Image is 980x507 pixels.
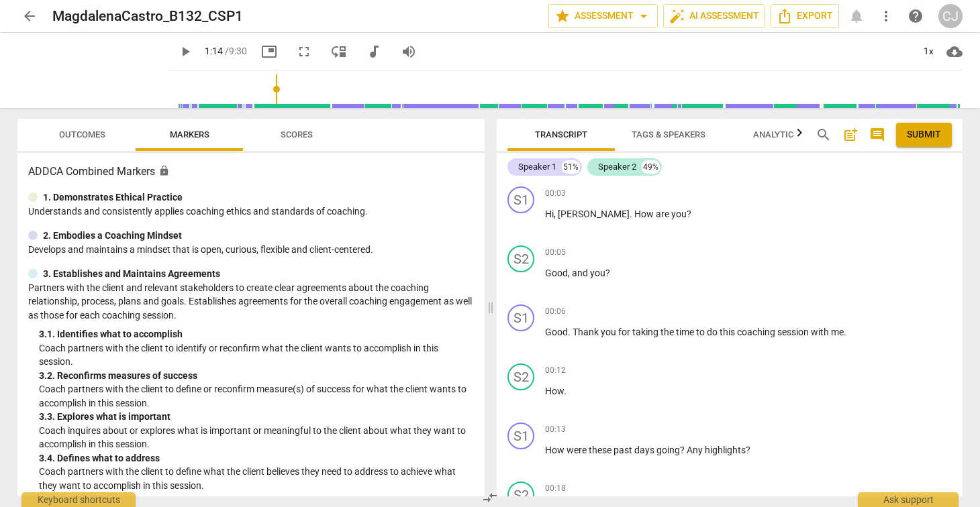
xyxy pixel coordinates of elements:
div: CJ [938,4,963,28]
div: Change speaker [507,304,534,331]
span: How [545,386,564,396]
span: you [590,268,605,278]
span: you [671,209,687,219]
span: Thank [573,327,601,337]
span: past [614,445,634,455]
span: highlights [705,445,746,455]
span: and [572,268,590,278]
div: 51% [562,160,580,174]
span: 00:05 [545,247,566,258]
span: more_vert [878,8,894,24]
span: , [568,268,572,278]
span: auto_fix_high [669,8,685,24]
div: 3. 4. Defines what to address [39,451,474,465]
span: cloud_download [946,44,963,60]
span: Export [777,8,833,24]
span: Hi [545,209,554,219]
span: for [618,327,632,337]
button: View player as separate pane [327,40,351,64]
span: help [908,8,924,24]
span: Good [545,268,568,278]
span: , [554,209,558,219]
button: Please Do Not Submit until your Assessment is Complete [896,123,952,147]
div: Change speaker [507,363,534,390]
h2: MagdalenaCastro_B132_CSP1 [52,8,243,25]
span: 1:14 [205,46,223,56]
span: these [589,445,614,455]
span: 00:18 [545,483,566,494]
div: 3. 1. Identifies what to accomplish [39,327,474,341]
span: Good [545,327,568,337]
span: me [831,327,844,337]
span: arrow_back [21,8,38,24]
span: with [811,327,831,337]
span: AI Assessment [669,8,759,24]
button: Export [771,4,839,28]
span: this [720,327,737,337]
span: to [696,327,707,337]
p: Coach partners with the client to define what the client believes they need to address to achieve... [39,465,474,492]
span: ? [746,445,750,455]
span: . [568,327,573,337]
span: compare_arrows [482,490,498,506]
div: Change speaker [507,186,534,213]
span: . [564,386,567,396]
span: do [707,327,720,337]
span: audiotrack [366,44,382,60]
span: arrow_drop_down [636,8,652,24]
span: volume_up [401,44,417,60]
div: Change speaker [507,245,534,272]
div: Ask support [858,492,959,507]
span: post_add [842,127,859,143]
span: play_arrow [177,44,193,60]
span: 00:13 [545,424,566,435]
button: Switch to audio player [362,40,386,64]
span: star [554,8,571,24]
div: Change speaker [507,422,534,449]
a: Help [903,4,928,28]
span: 00:12 [545,365,566,376]
span: Submit [907,128,941,142]
div: 3. 2. Reconfirms measures of success [39,369,474,383]
span: coaching [737,327,777,337]
span: / 9:30 [225,46,247,56]
span: you [601,327,618,337]
span: . [630,209,634,219]
div: 3. 3. Explores what is important [39,410,474,424]
p: Coach inquires about or explores what is important or meaningful to the client about what they wa... [39,424,474,451]
span: picture_in_picture [261,44,277,60]
span: 00:03 [545,188,566,199]
span: fullscreen [296,44,312,60]
button: AI Assessment [663,4,765,28]
span: time [676,327,696,337]
span: [PERSON_NAME] [558,209,630,219]
span: How [634,209,656,219]
p: 2. Embodies a Coaching Mindset [43,229,182,243]
span: Any [687,445,705,455]
span: Scores [281,129,313,139]
p: 3. Establishes and Maintains Agreements [43,267,220,281]
span: session [777,327,811,337]
span: ? [605,268,610,278]
span: Tags & Speakers [632,129,705,139]
p: Develops and maintains a mindset that is open, curious, flexible and client-centered. [28,243,474,257]
p: Understands and consistently applies coaching ethics and standards of coaching. [28,205,474,219]
span: days [634,445,656,455]
button: Fullscreen [292,40,316,64]
button: Play [173,40,197,64]
p: Partners with the client and relevant stakeholders to create clear agreements about the coaching ... [28,281,474,323]
p: 1. Demonstrates Ethical Practice [43,190,183,205]
span: Outcomes [59,129,105,139]
h3: ADDCA Combined Markers [28,164,474,180]
span: ? [687,209,691,219]
button: Picture in picture [257,40,281,64]
span: the [660,327,676,337]
button: Add summary [840,124,861,146]
span: taking [632,327,660,337]
span: Transcript [535,129,587,139]
button: Show/Hide comments [867,124,888,146]
div: Speaker 1 [518,160,556,174]
span: Assessment is enabled for this document. The competency model is locked and follows the assessmen... [158,165,170,176]
div: Speaker 2 [598,160,636,174]
span: are [656,209,671,219]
